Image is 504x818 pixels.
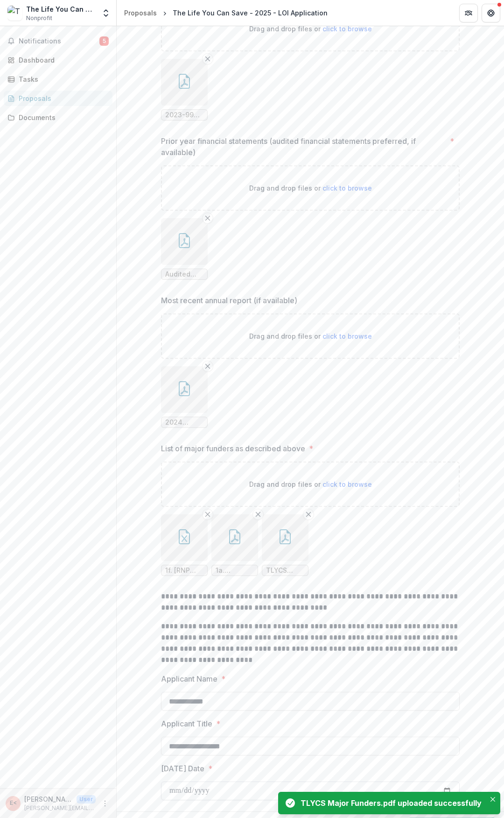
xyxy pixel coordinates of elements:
span: Notifications [19,37,99,45]
button: Remove File [202,509,213,520]
div: The Life You Can Save [26,4,96,14]
p: User [77,795,96,804]
button: Close [487,794,498,805]
button: Remove File [202,213,213,224]
div: The Life You Can Save - 2025 - LOI Application [173,8,328,18]
button: Remove File [202,53,213,64]
div: Remove File2024 Annual Report • The Life You Can Save.pdf [161,366,208,428]
span: 5 [99,36,109,46]
div: Remove File1f. [RNP name] Evaluation Tool scoring.xlsx [161,514,208,576]
div: Proposals [124,8,157,18]
span: 2023-990-Return.pdf [165,111,203,119]
div: Tasks [19,74,105,84]
div: Emily Zunino <emily.zunino@thelifeyoucansave.org> [10,800,17,806]
p: [DATE] Date [161,763,204,774]
span: Audited Financial Statements Final_The Life You Can Save AU 2024 _Signed by [PERSON_NAME].pdf [165,270,203,278]
span: 1a. Nonprofit Evaluation Form (template 2025).pdf [216,567,254,575]
button: Notifications5 [4,34,112,49]
div: TLYCS Major Funders.pdf uploaded successfully [301,797,482,809]
button: Remove File [202,361,213,372]
button: Remove File [252,509,264,520]
p: Most recent annual report (if available) [161,295,297,306]
p: Prior year financial statements (audited financial statements preferred, if available) [161,135,446,158]
p: Applicant Name [161,673,217,684]
div: Remove FileTLYCS Major Funders.pdf [262,514,308,576]
p: List of major funders as described above [161,443,305,454]
p: Drag and drop files or [249,24,372,34]
p: [PERSON_NAME][EMAIL_ADDRESS][PERSON_NAME][DOMAIN_NAME] [24,804,96,812]
nav: breadcrumb [120,6,331,20]
a: Tasks [4,71,112,87]
div: Remove FileAudited Financial Statements Final_The Life You Can Save AU 2024 _Signed by [PERSON_NA... [161,218,208,280]
div: Notifications-bottom-right [274,788,504,818]
a: Proposals [120,6,161,20]
button: More [99,798,111,809]
span: Nonprofit [26,14,52,22]
span: 2024 Annual Report • The Life You Can Save.pdf [165,419,203,427]
div: Dashboard [19,55,105,65]
span: 1f. [RNP name] Evaluation Tool scoring.xlsx [165,567,203,575]
span: click to browse [322,25,372,33]
button: Remove File [303,509,314,520]
img: The Life You Can Save [7,6,22,21]
p: Drag and drop files or [249,183,372,193]
p: Drag and drop files or [249,479,372,489]
p: Drag and drop files or [249,331,372,341]
p: Applicant Title [161,718,212,729]
span: click to browse [322,332,372,340]
div: Remove File1a. Nonprofit Evaluation Form (template 2025).pdf [211,514,258,576]
button: Open entity switcher [99,4,112,22]
a: Documents [4,110,112,125]
span: TLYCS Major Funders.pdf [266,567,304,575]
button: Get Help [482,4,500,22]
div: Documents [19,113,105,122]
p: [PERSON_NAME] <[PERSON_NAME][EMAIL_ADDRESS][PERSON_NAME][DOMAIN_NAME]> [24,794,73,804]
div: Remove File2023-990-Return.pdf [161,59,208,121]
div: Proposals [19,93,105,103]
a: Dashboard [4,52,112,68]
span: click to browse [322,184,372,192]
span: click to browse [322,480,372,488]
button: Partners [459,4,478,22]
a: Proposals [4,91,112,106]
